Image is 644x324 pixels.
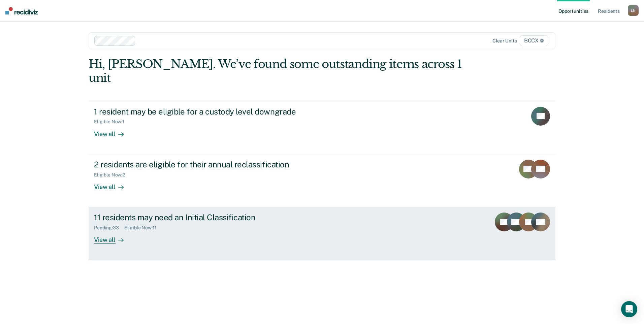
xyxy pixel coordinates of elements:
[89,207,555,260] a: 11 residents may need an Initial ClassificationPending:33Eligible Now:11View all
[628,5,639,16] div: L N
[94,225,124,231] div: Pending : 33
[492,38,517,44] div: Clear units
[94,119,130,125] div: Eligible Now : 1
[621,301,637,317] div: Open Intercom Messenger
[94,160,330,169] div: 2 residents are eligible for their annual reclassification
[94,125,132,138] div: View all
[94,172,130,178] div: Eligible Now : 2
[94,213,330,222] div: 11 residents may need an Initial Classification
[124,225,162,231] div: Eligible Now : 11
[94,107,330,117] div: 1 resident may be eligible for a custody level downgrade
[628,5,639,16] button: LN
[89,57,462,85] div: Hi, [PERSON_NAME]. We’ve found some outstanding items across 1 unit
[89,101,555,154] a: 1 resident may be eligible for a custody level downgradeEligible Now:1View all
[5,7,38,14] img: Recidiviz
[94,231,132,244] div: View all
[520,35,548,46] span: BCCX
[94,177,132,191] div: View all
[89,154,555,207] a: 2 residents are eligible for their annual reclassificationEligible Now:2View all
